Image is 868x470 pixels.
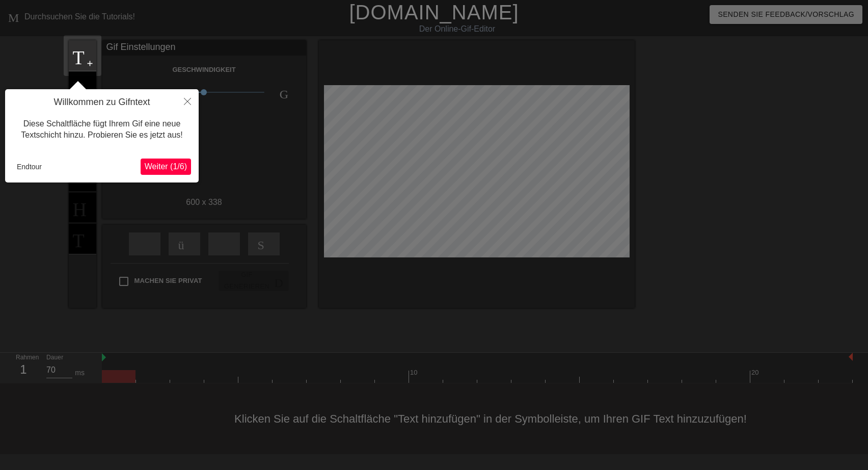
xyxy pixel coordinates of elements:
[145,162,187,171] span: Weiter (1/6)
[141,159,191,175] button: Weiter
[176,89,199,113] button: Schließen
[13,108,191,151] div: Diese Schaltfläche fügt Ihrem Gif eine neue Textschicht hinzu. Probieren Sie es jetzt aus!
[13,159,46,174] button: Endtour
[13,97,191,108] h4: Willkommen zu Gifntext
